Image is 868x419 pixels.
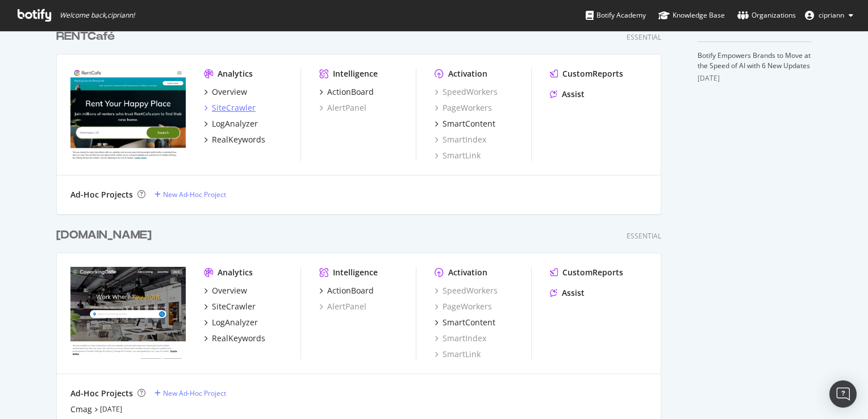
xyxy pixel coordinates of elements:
[204,333,265,344] a: RealKeywords
[435,102,492,114] a: PageWorkers
[333,68,378,79] div: Intelligence
[327,86,374,98] div: ActionBoard
[448,68,487,79] div: Activation
[163,190,226,199] div: New Ad-Hoc Project
[562,68,623,79] div: CustomReports
[435,301,492,312] a: PageWorkers
[60,11,135,20] span: Welcome back, cipriann !
[155,388,226,398] a: New Ad-Hoc Project
[698,51,811,70] a: Botify Empowers Brands to Move at the Speed of AI with 6 New Updates
[562,287,585,299] div: Assist
[204,301,256,312] a: SiteCrawler
[550,287,585,299] a: Assist
[435,150,481,161] a: SmartLink
[819,10,844,20] span: cipriann
[70,404,92,415] a: Cmag
[319,301,366,312] a: AlertPanel
[204,86,247,98] a: Overview
[443,317,495,328] div: SmartContent
[435,118,495,129] a: SmartContent
[435,86,498,98] a: SpeedWorkers
[70,189,133,200] div: Ad-Hoc Projects
[435,349,481,360] a: SmartLink
[212,301,256,312] div: SiteCrawler
[333,267,378,278] div: Intelligence
[627,231,661,241] div: Essential
[658,10,725,21] div: Knowledge Base
[448,267,487,278] div: Activation
[550,89,585,100] a: Assist
[435,317,495,328] a: SmartContent
[204,118,258,129] a: LogAnalyzer
[319,102,366,114] a: AlertPanel
[829,380,857,408] div: Open Intercom Messenger
[70,267,186,359] img: coworkingcafe.com
[319,86,374,98] a: ActionBoard
[204,102,256,114] a: SiteCrawler
[204,285,247,296] a: Overview
[737,10,796,21] div: Organizations
[70,388,133,399] div: Ad-Hoc Projects
[443,118,495,129] div: SmartContent
[327,285,374,296] div: ActionBoard
[163,388,226,398] div: New Ad-Hoc Project
[562,89,585,100] div: Assist
[319,285,374,296] a: ActionBoard
[796,6,862,24] button: cipriann
[212,333,265,344] div: RealKeywords
[155,190,226,199] a: New Ad-Hoc Project
[100,404,122,414] a: [DATE]
[212,285,247,296] div: Overview
[550,68,623,79] a: CustomReports
[212,134,265,145] div: RealKeywords
[204,317,258,328] a: LogAnalyzer
[212,86,247,98] div: Overview
[218,68,253,79] div: Analytics
[212,118,258,129] div: LogAnalyzer
[627,32,661,42] div: Essential
[562,267,623,278] div: CustomReports
[56,28,119,45] a: RENTCafé
[212,102,256,114] div: SiteCrawler
[698,73,812,83] div: [DATE]
[435,134,486,145] a: SmartIndex
[56,227,152,244] div: [DOMAIN_NAME]
[550,267,623,278] a: CustomReports
[435,285,498,296] a: SpeedWorkers
[70,68,186,160] img: rentcafé.com
[435,333,486,344] a: SmartIndex
[56,227,156,244] a: [DOMAIN_NAME]
[212,317,258,328] div: LogAnalyzer
[586,10,646,21] div: Botify Academy
[204,134,265,145] a: RealKeywords
[56,28,115,45] div: RENTCafé
[218,267,253,278] div: Analytics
